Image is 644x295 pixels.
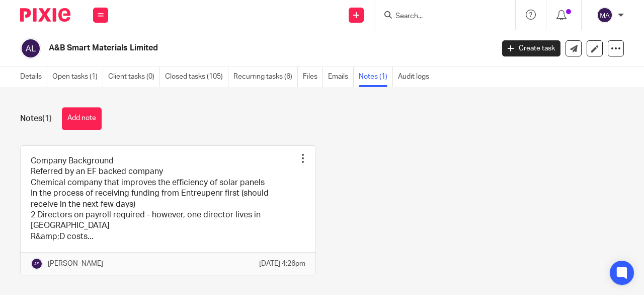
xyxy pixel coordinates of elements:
a: Recurring tasks (6) [233,67,298,87]
a: Open tasks (1) [52,67,103,87]
h2: A&B Smart Materials Limited [49,43,399,53]
a: Files [303,67,323,87]
p: [DATE] 4:26pm [259,259,305,269]
img: svg%3E [597,7,613,23]
span: (1) [42,114,52,123]
p: [PERSON_NAME] [48,259,103,269]
a: Closed tasks (105) [165,67,228,87]
a: Details [20,67,47,87]
img: Pixie [20,8,70,22]
a: Notes (1) [359,67,393,87]
button: Add note [62,107,102,130]
img: svg%3E [31,258,43,270]
a: Audit logs [398,67,434,87]
a: Emails [328,67,354,87]
h1: Notes [20,113,52,124]
input: Search [394,12,485,21]
a: Create task [502,40,560,56]
img: svg%3E [20,38,41,59]
a: Client tasks (0) [108,67,160,87]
